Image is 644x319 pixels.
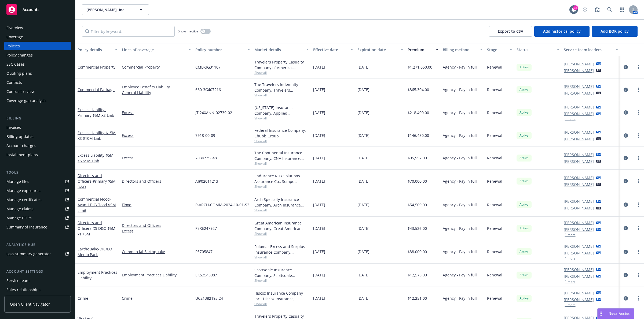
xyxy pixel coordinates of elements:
[254,208,309,212] span: Show all
[4,286,71,294] a: Sales relationships
[6,276,30,285] div: Service team
[357,64,369,70] span: [DATE]
[122,84,191,90] a: Employee Benefits Liability
[408,155,427,161] span: $95,957.00
[534,26,590,37] button: Add historical policy
[254,93,309,97] span: Show all
[519,133,529,138] span: Active
[6,196,42,204] div: Manage certificates
[6,286,41,294] div: Sales relationships
[4,96,71,105] a: Coverage gap analysis
[254,116,309,121] span: Show all
[517,47,554,52] div: Status
[195,226,217,231] span: PEXE247927
[443,133,477,138] span: Agency - Pay in full
[443,64,477,70] span: Agency - Pay in full
[6,24,23,32] div: Overview
[254,105,309,116] div: [US_STATE] Insurance Company, Applied Underwriters, Amwins
[4,141,71,150] a: Account charges
[443,249,477,254] span: Agency - Pay in full
[254,59,309,70] div: Travelers Property Casualty Company of America, Travelers Insurance
[6,132,34,141] div: Billing updates
[617,4,627,15] a: Switch app
[564,290,594,296] a: [PERSON_NAME]
[4,116,71,121] div: Billing
[6,186,41,195] div: Manage exposures
[487,133,502,138] span: Renewal
[311,43,355,56] button: Effective date
[408,249,427,254] span: $38,000.00
[635,132,642,139] a: more
[485,43,514,56] button: Stage
[564,84,594,89] a: [PERSON_NAME]
[313,64,325,70] span: [DATE]
[254,220,309,231] div: Great American Insurance Company, Great American Insurance Group, Amwins
[408,47,433,52] div: Premium
[564,243,594,249] a: [PERSON_NAME]
[4,186,71,195] span: Manage exposures
[195,47,244,52] div: Policy number
[78,107,114,118] a: Excess Liability
[604,4,615,15] a: Search
[82,4,149,15] button: [PERSON_NAME], Inc.
[4,205,71,213] a: Manage claims
[443,110,477,115] span: Agency - Pay in full
[75,43,120,56] button: Policy details
[6,69,32,78] div: Quoting plans
[195,249,213,254] span: PE705847
[487,64,502,70] span: Renewal
[254,161,309,166] span: Show all
[178,29,198,33] span: Show inactive
[487,87,502,92] span: Renewal
[565,257,576,260] button: 1 more
[408,133,429,138] span: $146,450.00
[6,78,22,87] div: Contacts
[623,225,629,231] a: circleInformation
[598,309,604,319] div: Drag to move
[357,155,369,161] span: [DATE]
[313,226,325,231] span: [DATE]
[78,107,114,118] span: - Primary $5M XS Liab
[519,65,529,70] span: Active
[122,90,191,95] a: General Liability
[195,178,218,184] span: AIP02011213
[4,87,71,96] a: Contract review
[357,295,369,301] span: [DATE]
[564,47,613,52] div: Service team leaders
[254,255,309,260] span: Show all
[564,250,594,256] a: [PERSON_NAME]
[597,308,634,319] button: Nova Assist
[23,7,39,12] span: Accounts
[443,87,477,92] span: Agency - Pay in full
[122,110,191,115] a: Excess
[6,223,47,231] div: Summary of insurance
[487,295,502,301] span: Renewal
[519,273,529,277] span: Active
[623,178,629,184] a: circleInformation
[78,130,116,141] span: - $15M XS $10M Liab
[443,226,477,231] span: Agency - Pay in full
[623,272,629,278] a: circleInformation
[408,87,429,92] span: $365,304.00
[623,249,629,255] a: circleInformation
[408,226,427,231] span: $43,526.00
[78,130,116,141] a: Excess Liability
[313,87,325,92] span: [DATE]
[4,24,71,32] a: Overview
[254,139,309,143] span: Show all
[6,96,46,105] div: Coverage gap analysis
[564,129,594,135] a: [PERSON_NAME]
[254,244,309,255] div: Palomar Excess and Surplus Insurance Company, [GEOGRAPHIC_DATA], Amwins
[4,170,71,175] div: Tools
[4,151,71,159] a: Installment plans
[592,4,603,15] a: Report a Bug
[6,123,21,132] div: Invoices
[6,177,29,186] div: Manage files
[4,51,71,59] a: Policy changes
[78,220,115,237] a: Directors and Officers
[357,47,397,52] div: Expiration date
[623,155,629,161] a: circleInformation
[4,269,71,274] div: Account settings
[4,78,71,87] a: Contacts
[254,197,309,208] div: Arch Specialty Insurance Company, Arch Insurance Company, Amwins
